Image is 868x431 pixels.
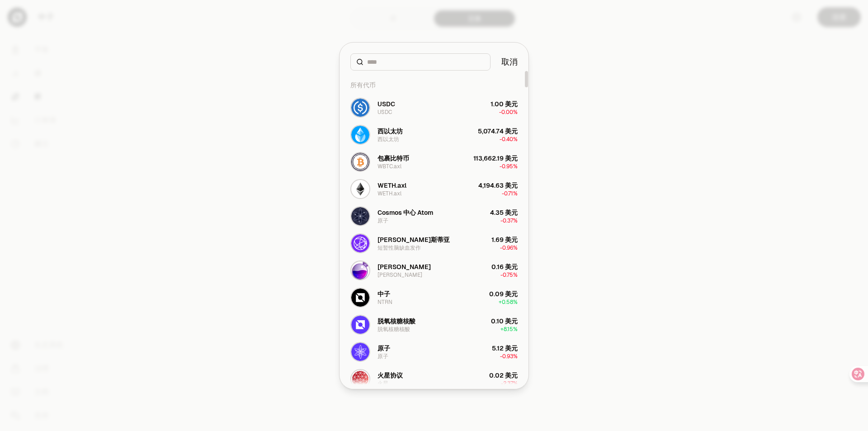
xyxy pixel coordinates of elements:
font: 0.16 美元 [491,263,518,271]
font: 火星协议 [377,371,403,379]
font: 原子 [377,353,388,360]
button: TIA 徽标[PERSON_NAME]斯蒂亚短暂性脑缺血发作1.69 美元-0.96% [345,230,523,257]
font: + [499,298,502,306]
font: 4,194.63 美元 [478,181,518,189]
button: dATOM 徽标原子原子5.12 美元-0.93% [345,338,523,365]
font: 1.69 美元 [491,236,518,244]
font: 包裹比特币 [377,154,409,162]
font: [PERSON_NAME] [377,271,422,279]
font: 脱氧核糖核酸 [377,317,415,325]
button: WETH.axl 标志WETH.axlWETH.axl4,194.63 美元-0.71% [345,175,523,203]
font: [PERSON_NAME] [377,263,431,271]
font: 1.00 美元 [491,100,518,108]
font: -0.00% [499,109,518,116]
font: 0.58% [502,298,518,306]
font: 火星 [377,380,388,387]
img: dATOM 徽标 [351,343,369,361]
font: 中子 [377,290,390,298]
button: 取消 [501,56,518,68]
font: -0.37% [500,217,518,224]
img: TIA 徽标 [351,234,369,252]
font: -0.93% [500,353,518,360]
button: WBTC.axl 标志包裹比特币WBTC.axl113,662.19 美元-0.95% [345,148,523,175]
font: 西以太坊 [377,136,399,143]
img: WETH.axl 标志 [351,180,369,198]
button: wstETH 徽标西以太坊西以太坊5,074.74 美元-0.40% [345,121,523,148]
font: 西以太坊 [377,127,403,135]
font: 短暂性脑缺血发作 [377,244,421,251]
font: 5.12 美元 [492,344,518,352]
button: 火星标志火星协议火星0.02 美元-2.37% [345,365,523,393]
font: 取消 [501,57,518,67]
button: ATOM 徽标Cosmos 中心 Atom原子4.35 美元-0.37% [345,203,523,230]
button: NTRN 徽标中子NTRN0.09 美元+0.58% [345,284,523,311]
img: dNTRN 徽标 [351,316,369,334]
font: -0.40% [500,136,518,143]
font: 所有代币 [350,81,376,89]
font: WBTC.axl [377,163,401,170]
font: 脱氧核糖核酸 [377,326,410,333]
font: WETH.axl [377,181,406,189]
img: ATOM 徽标 [351,207,369,225]
font: -0.75% [500,271,518,279]
font: -0.95% [500,163,518,170]
font: 113,662.19 美元 [473,154,518,162]
img: WBTC.axl 标志 [351,153,369,171]
font: 0.10 美元 [491,317,518,325]
img: USDC 徽标 [351,99,369,117]
img: OSMO 标志 [351,261,369,279]
font: 原子 [377,217,388,224]
font: Cosmos 中心 Atom [377,208,433,217]
font: WETH.axl [377,190,401,197]
img: wstETH 徽标 [351,126,369,144]
button: USDC 徽标USDCUSDC1.00 美元-0.00% [345,94,523,121]
font: -0.71% [502,190,518,197]
font: 8.15% [504,326,518,333]
font: -0.96% [500,244,518,251]
font: USDC [377,109,392,116]
font: 5,074.74 美元 [478,127,518,135]
font: -2.37% [501,380,518,387]
font: 4.35 美元 [490,208,518,217]
font: 原子 [377,344,390,352]
font: 0.09 美元 [489,290,518,298]
font: 0.02 美元 [489,371,518,379]
font: NTRN [377,298,392,306]
button: dNTRN 徽标脱氧核糖核酸脱氧核糖核酸0.10 美元+8.15% [345,311,523,338]
img: NTRN 徽标 [351,289,369,307]
font: [PERSON_NAME]斯蒂亚 [377,236,450,244]
button: OSMO 标志[PERSON_NAME][PERSON_NAME]0.16 美元-0.75% [345,257,523,284]
font: USDC [377,100,395,108]
font: + [500,326,504,333]
img: 火星标志 [351,370,369,388]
